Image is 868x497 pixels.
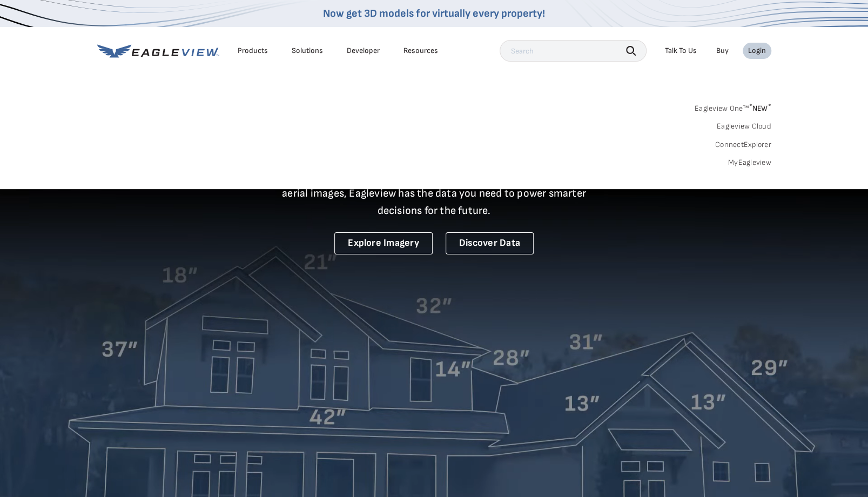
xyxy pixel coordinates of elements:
div: Talk To Us [665,46,697,56]
span: NEW [749,104,771,113]
div: Resources [403,46,438,56]
a: Explore Imagery [334,232,433,254]
a: Now get 3D models for virtually every property! [323,7,545,20]
a: ConnectExplorer [715,140,771,150]
a: Eagleview Cloud [717,122,771,131]
a: Discover Data [446,232,534,254]
p: A new era starts here. Built on more than 3.5 billion high-resolution aerial images, Eagleview ha... [269,167,600,219]
a: Buy [716,46,729,56]
div: Login [748,46,766,56]
a: Developer [347,46,380,56]
a: Eagleview One™*NEW* [695,100,771,113]
div: Solutions [292,46,323,56]
input: Search [500,40,647,62]
a: MyEagleview [728,158,771,167]
div: Products [238,46,268,56]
